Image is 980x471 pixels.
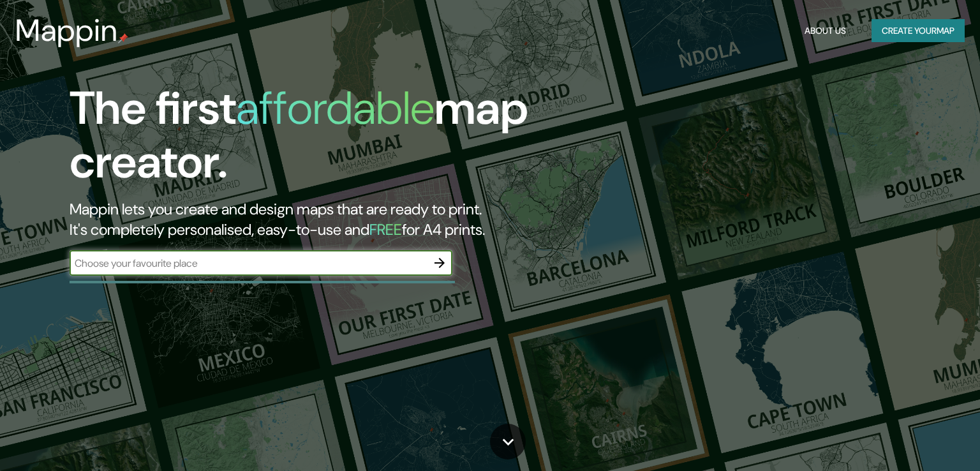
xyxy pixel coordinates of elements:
h3: Mappin [15,13,118,49]
h1: affordable [236,78,434,138]
img: mappin-pin [118,33,128,43]
button: Create yourmap [872,19,965,43]
input: Choose your favourite place [70,256,427,271]
h2: Mappin lets you create and design maps that are ready to print. It's completely personalised, eas... [70,199,560,240]
h1: The first map creator. [70,82,560,199]
button: About Us [799,19,851,43]
h5: FREE [369,220,402,239]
